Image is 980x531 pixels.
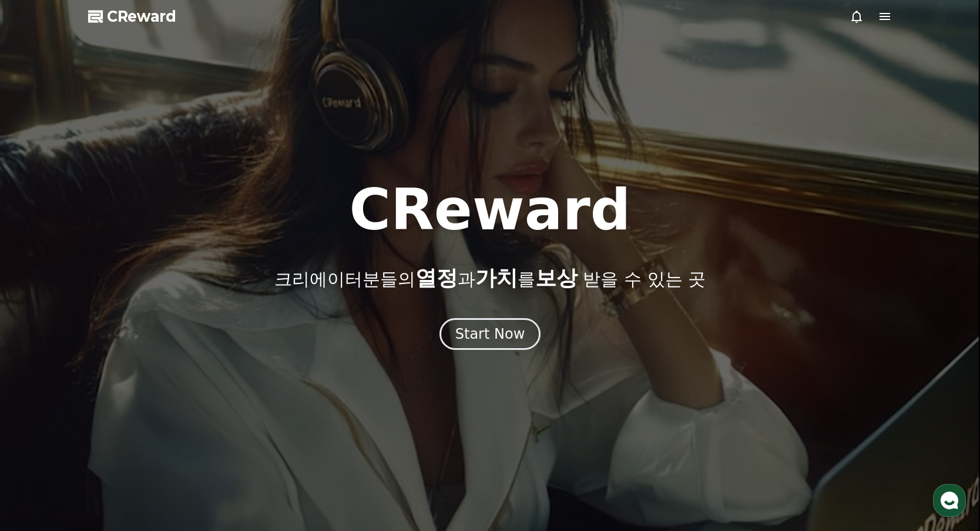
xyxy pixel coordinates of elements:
[274,266,706,290] p: 크리에이터분들의 과 를 받을 수 있는 곳
[107,7,176,26] span: CReward
[455,325,525,343] div: Start Now
[535,266,578,290] span: 보상
[475,266,518,290] span: 가치
[349,182,630,238] h1: CReward
[439,318,541,350] button: Start Now
[88,7,176,26] a: CReward
[415,266,458,290] span: 열정
[439,330,541,341] a: Start Now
